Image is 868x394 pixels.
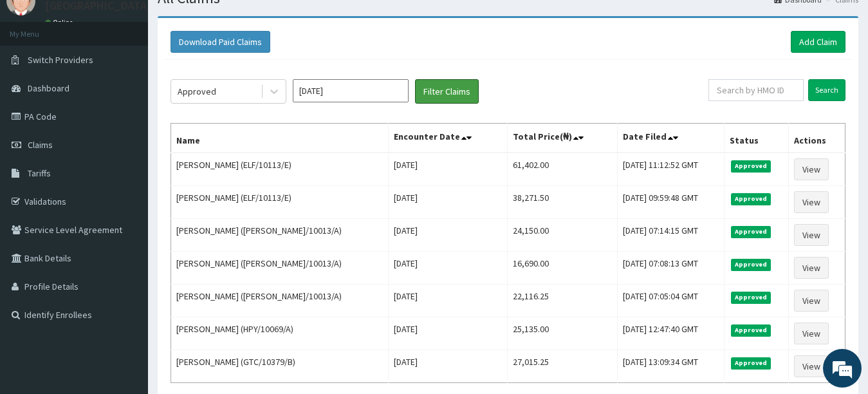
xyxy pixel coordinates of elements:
[731,160,771,172] span: Approved
[618,153,724,186] td: [DATE] 11:12:52 GMT
[794,290,829,312] a: View
[388,350,507,383] td: [DATE]
[6,259,245,305] textarea: Type your message and hit 'Enter'
[508,317,618,350] td: 25,135.00
[171,124,389,153] th: Name
[731,292,771,303] span: Approved
[171,317,389,350] td: [PERSON_NAME] (HPY/10069/A)
[67,72,216,89] div: Chat with us now
[731,357,771,369] span: Approved
[388,124,507,153] th: Encounter Date
[794,158,829,180] a: View
[618,252,724,285] td: [DATE] 07:08:13 GMT
[388,252,507,285] td: [DATE]
[618,219,724,252] td: [DATE] 07:14:15 GMT
[508,124,618,153] th: Total Price(₦)
[171,285,389,317] td: [PERSON_NAME] ([PERSON_NAME]/10013/A)
[794,224,829,246] a: View
[388,153,507,186] td: [DATE]
[791,31,845,53] a: Add Claim
[794,257,829,279] a: View
[508,252,618,285] td: 16,690.00
[789,124,845,153] th: Actions
[794,355,829,377] a: View
[388,219,507,252] td: [DATE]
[171,219,389,252] td: [PERSON_NAME] ([PERSON_NAME]/10013/A)
[45,18,76,27] a: Online
[28,54,93,66] span: Switch Providers
[618,124,724,153] th: Date Filed
[171,31,270,53] button: Download Paid Claims
[75,116,178,246] span: We're online!
[618,350,724,383] td: [DATE] 13:09:34 GMT
[171,350,389,383] td: [PERSON_NAME] (GTC/10379/B)
[293,79,409,102] input: Select Month and Year
[211,6,242,37] div: Minimize live chat window
[618,285,724,317] td: [DATE] 07:05:04 GMT
[388,317,507,350] td: [DATE]
[794,191,829,213] a: View
[388,285,507,317] td: [DATE]
[388,186,507,219] td: [DATE]
[28,82,69,94] span: Dashboard
[171,252,389,285] td: [PERSON_NAME] ([PERSON_NAME]/10013/A)
[731,259,771,270] span: Approved
[508,350,618,383] td: 27,015.25
[508,153,618,186] td: 61,402.00
[508,219,618,252] td: 24,150.00
[731,324,771,336] span: Approved
[508,285,618,317] td: 22,116.25
[731,193,771,205] span: Approved
[28,139,53,151] span: Claims
[28,167,51,179] span: Tariffs
[508,186,618,219] td: 38,271.50
[808,79,845,101] input: Search
[618,317,724,350] td: [DATE] 12:47:40 GMT
[171,186,389,219] td: [PERSON_NAME] (ELF/10113/E)
[618,186,724,219] td: [DATE] 09:59:48 GMT
[794,323,829,344] a: View
[724,124,789,153] th: Status
[171,153,389,186] td: [PERSON_NAME] (ELF/10113/E)
[24,64,52,97] img: d_794563401_company_1708531726252_794563401
[708,79,804,101] input: Search by HMO ID
[415,79,479,104] button: Filter Claims
[731,226,771,238] span: Approved
[178,85,216,98] div: Approved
